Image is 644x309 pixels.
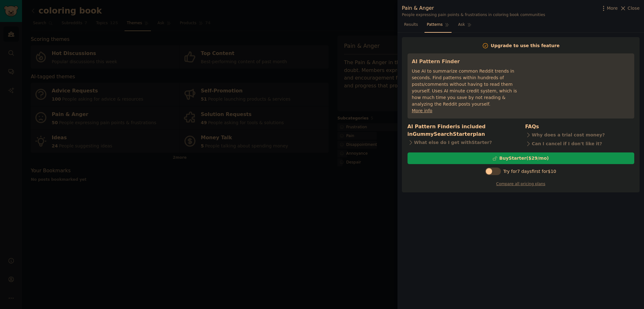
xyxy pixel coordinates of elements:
span: Ask [458,22,465,28]
iframe: YouTube video player [536,58,630,105]
span: Results [404,22,418,28]
h3: AI Pattern Finder [412,58,527,66]
a: Ask [456,20,474,33]
h3: AI Pattern Finder is included in plan [408,123,517,138]
span: GummySearch Starter [413,131,473,137]
div: Upgrade to use this feature [491,42,560,49]
div: People expressing pain points & frustrations in coloring book communities [402,12,545,18]
a: Patterns [425,20,451,33]
a: Compare all pricing plans [496,182,545,186]
div: Try for 7 days first for $10 [503,168,556,175]
div: Why does a trial cost money? [525,130,634,139]
div: Use AI to summarize common Reddit trends in seconds. Find patterns within hundreds of posts/comme... [412,68,527,108]
a: More info [412,108,432,113]
button: Close [620,5,640,12]
button: BuyStarter($29/mo) [408,152,634,164]
span: Patterns [427,22,442,28]
div: Can I cancel if I don't like it? [525,139,634,148]
a: Results [402,20,420,33]
h3: FAQs [525,123,634,131]
div: What else do I get with Starter ? [408,138,517,147]
div: Pain & Anger [402,4,545,12]
div: Buy Starter ($ 29 /mo ) [499,155,549,162]
span: More [607,5,618,12]
span: Close [628,5,640,12]
button: More [600,5,618,12]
